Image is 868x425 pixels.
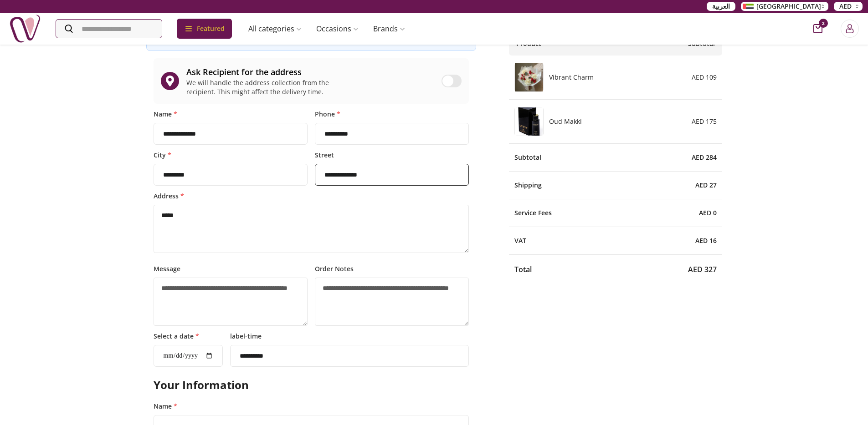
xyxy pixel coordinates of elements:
[509,172,722,199] div: Shipping
[695,236,717,245] span: AED 16
[813,24,822,33] button: cart-button
[515,107,543,136] img: 55%20115826.jpg9167.jpg
[695,181,717,190] span: AED 27
[154,193,469,199] label: Address
[688,117,717,126] div: AED 175
[509,199,722,227] div: Service Fees
[712,2,730,11] span: العربية
[841,20,859,38] button: Login
[544,73,594,82] h6: Vibrant Charm
[509,144,722,172] div: Subtotal
[699,208,717,218] span: AED 0
[230,333,469,339] label: label-time
[154,152,308,158] label: City
[509,255,722,275] div: Total
[241,20,309,38] a: All categories
[692,153,717,162] span: AED 284
[315,266,469,272] label: Order Notes
[56,20,162,38] input: Search
[186,66,435,78] div: Ask Recipient for the address
[366,20,412,38] a: Brands
[544,117,582,126] h6: Oud Makki
[315,111,469,117] label: Phone
[515,63,543,91] img: 1736577644977.jpg
[154,111,308,117] label: Name
[154,333,223,339] label: Select a date
[688,73,717,82] div: AED 109
[154,378,469,392] h2: Your Information
[509,227,722,255] div: VAT
[315,152,469,158] label: Street
[154,266,308,272] label: Message
[834,2,863,11] button: AED
[839,2,852,11] span: AED
[154,403,469,410] label: Name
[186,78,335,96] div: We will handle the address collection from the recipient. This might affect the delivery time.
[309,20,366,38] a: Occasions
[177,19,232,39] div: Featured
[9,13,41,45] img: Nigwa-uae-gifts
[756,2,821,11] span: [GEOGRAPHIC_DATA]
[743,4,754,9] img: Arabic_dztd3n.png
[741,2,828,11] button: [GEOGRAPHIC_DATA]
[688,264,717,275] span: AED 327
[819,19,828,28] span: 2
